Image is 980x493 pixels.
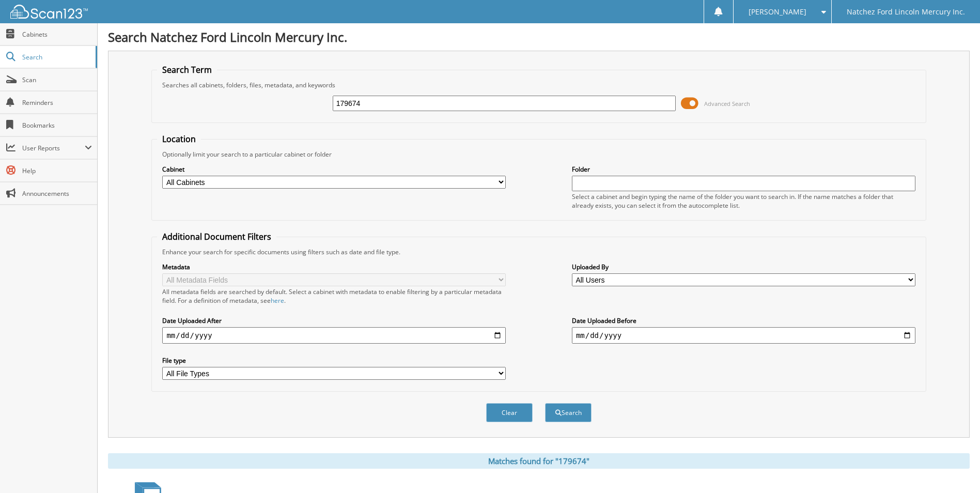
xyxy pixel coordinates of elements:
span: Help [22,166,92,175]
button: Clear [486,403,533,422]
input: end [572,327,915,344]
input: start [162,327,506,344]
span: Cabinets [22,30,92,39]
div: Searches all cabinets, folders, files, metadata, and keywords [157,81,920,89]
legend: Search Term [157,64,217,75]
label: Date Uploaded Before [572,316,915,325]
label: Date Uploaded After [162,316,506,325]
span: Search [22,53,90,61]
span: Bookmarks [22,121,92,130]
div: Enhance your search for specific documents using filters such as date and file type. [157,248,920,256]
h1: Search Natchez Ford Lincoln Mercury Inc. [108,28,970,45]
span: Reminders [22,98,92,107]
div: Matches found for "179674" [108,453,970,469]
img: scan123-logo-white.svg [10,5,88,19]
legend: Location [157,133,201,145]
label: Cabinet [162,165,506,174]
label: Uploaded By [572,263,915,271]
span: Scan [22,75,92,84]
a: here [271,296,284,305]
div: All metadata fields are searched by default. Select a cabinet with metadata to enable filtering b... [162,287,506,305]
div: Select a cabinet and begin typing the name of the folder you want to search in. If the name match... [572,192,915,210]
span: Announcements [22,189,92,198]
span: User Reports [22,144,85,152]
div: Optionally limit your search to a particular cabinet or folder [157,150,920,159]
label: File type [162,356,506,365]
legend: Additional Document Filters [157,231,276,242]
span: Natchez Ford Lincoln Mercury Inc. [847,9,965,15]
label: Folder [572,165,915,174]
span: [PERSON_NAME] [749,9,806,15]
label: Metadata [162,263,506,271]
span: Advanced Search [704,100,750,107]
button: Search [545,403,592,422]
